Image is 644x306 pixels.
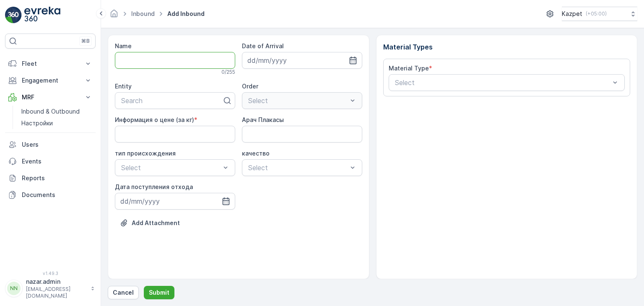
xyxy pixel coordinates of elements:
p: Submit [149,288,169,297]
button: Upload File [115,216,185,230]
p: MRF [22,93,79,101]
p: Material Types [383,42,631,52]
p: [EMAIL_ADDRESS][DOMAIN_NAME] [26,286,86,299]
label: Арач Плакасы [242,116,284,123]
button: MRF [5,89,96,106]
p: Add Attachment [132,219,180,227]
p: Kazpet [562,10,582,18]
a: Events [5,153,96,170]
div: NN [7,282,21,295]
label: Name [115,42,132,49]
label: тип происхождения [115,150,176,157]
input: dd/mm/yyyy [242,52,362,69]
p: nazar.admin [26,277,86,286]
label: Order [242,83,258,90]
p: Documents [22,191,92,199]
p: Reports [22,174,92,182]
button: Submit [144,286,174,299]
p: Users [22,140,92,149]
label: Информация о цене (за кг) [115,116,194,123]
button: Kazpet(+05:00) [562,7,637,21]
span: Add Inbound [166,10,206,18]
label: качество [242,150,270,157]
a: Inbound & Outbound [18,106,96,117]
p: Engagement [22,76,79,85]
a: Homepage [109,12,119,19]
p: Настройки [21,119,53,127]
p: Inbound & Outbound [21,107,80,116]
button: NNnazar.admin[EMAIL_ADDRESS][DOMAIN_NAME] [5,277,96,299]
span: v 1.49.3 [5,271,96,276]
input: dd/mm/yyyy [115,193,235,210]
p: Select [395,78,610,88]
a: Inbound [131,10,155,17]
p: Select [121,163,221,173]
label: Дата поступления отхода [115,183,193,190]
p: Fleet [22,60,79,68]
img: logo [5,7,22,23]
button: Engagement [5,72,96,89]
img: logo_light-DOdMpM7g.png [24,7,60,23]
p: Cancel [113,288,134,297]
p: 0 / 255 [221,69,235,75]
a: Настройки [18,117,96,129]
p: Search [121,96,222,106]
p: ( +05:00 ) [586,10,607,17]
label: Entity [115,83,132,90]
p: Select [248,163,348,173]
a: Reports [5,170,96,187]
a: Users [5,136,96,153]
p: Events [22,157,92,166]
p: ⌘B [81,38,90,44]
label: Date of Arrival [242,42,284,49]
label: Material Type [389,65,429,72]
button: Fleet [5,55,96,72]
a: Documents [5,187,96,203]
button: Cancel [108,286,139,299]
